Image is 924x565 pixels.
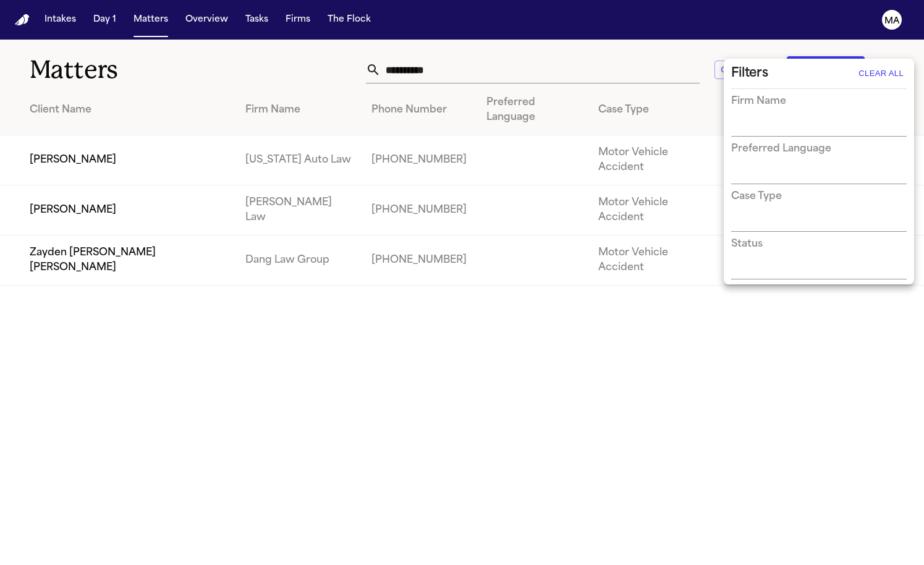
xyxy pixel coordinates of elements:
h3: Firm Name [731,94,786,109]
button: Open [905,221,908,224]
h3: Case Type [731,189,782,204]
button: Clear All [855,64,907,83]
h3: Preferred Language [731,142,831,156]
button: Open [905,174,908,176]
button: Open [905,269,908,271]
h3: Status [731,237,763,252]
h2: Filters [731,64,768,83]
button: Open [905,126,908,129]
